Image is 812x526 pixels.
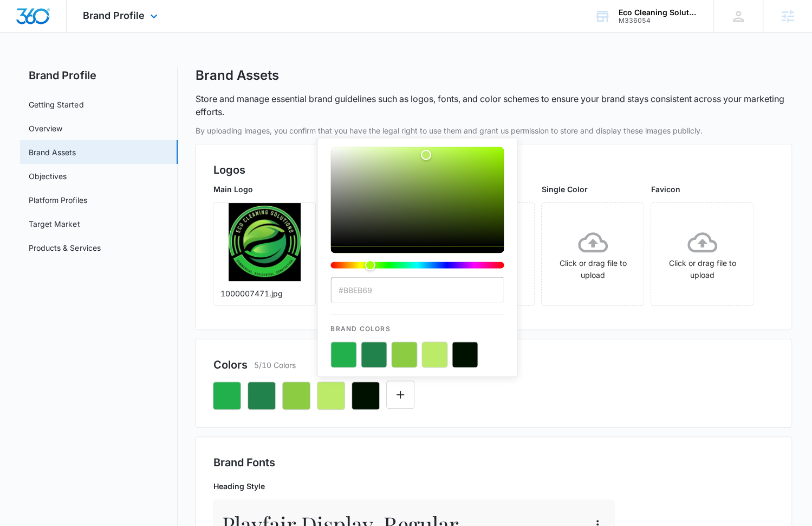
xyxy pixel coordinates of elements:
[120,64,183,71] div: Keywords by Traffic
[541,183,644,195] p: Single Color
[29,123,62,134] a: Overview
[542,227,644,281] div: Click or drag file to upload
[28,28,119,37] div: Domain: [DOMAIN_NAME]
[30,17,53,26] div: v 4.0.25
[29,63,38,72] img: tab_domain_overview_orange.svg
[213,454,774,471] h2: Brand Fonts
[29,170,67,182] a: Objectives
[213,357,247,373] h2: Colors
[651,183,753,195] p: Favicon
[330,314,504,334] p: Brand Colors
[542,203,644,305] span: Click or drag file to upload
[213,480,615,492] p: Heading Style
[330,147,504,367] div: color-picker-container
[29,242,100,254] a: Products & Services
[317,382,345,410] button: Remove
[29,147,76,158] a: Brand Assets
[213,162,774,178] h2: Logos
[330,262,504,268] div: Hue
[330,147,504,277] div: color-picker
[29,99,83,110] a: Getting Started
[619,8,698,17] div: account name
[195,125,791,136] p: By uploading images, you confirm that you have the legal right to use them and grant us permissio...
[29,194,87,206] a: Platform Profiles
[651,227,753,281] div: Click or drag file to upload
[229,203,300,281] img: User uploaded logo
[330,147,504,246] div: Color
[386,381,414,409] button: Edit Color
[213,183,316,195] p: Main Logo
[651,203,753,305] span: Click or drag file to upload
[352,382,380,410] button: Remove
[29,218,80,230] a: Target Market
[195,92,791,118] p: Store and manage essential brand guidelines such as logos, fonts, and color schemes to ensure you...
[41,64,97,71] div: Domain Overview
[282,382,310,410] button: Remove
[108,63,116,72] img: tab_keywords_by_traffic_grey.svg
[254,359,295,371] p: 5/10 Colors
[17,17,26,26] img: logo_orange.svg
[83,10,145,21] span: Brand Profile
[220,288,309,299] p: 1000007471.jpg
[17,28,26,37] img: website_grey.svg
[248,382,276,410] button: Remove
[213,382,241,410] button: Remove
[195,67,278,84] h1: Brand Assets
[619,17,698,24] div: account id
[20,67,178,84] h2: Brand Profile
[330,277,504,303] input: color-picker-input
